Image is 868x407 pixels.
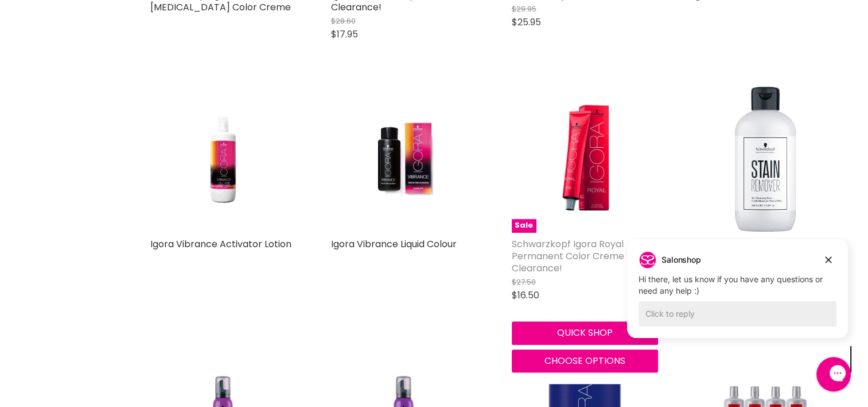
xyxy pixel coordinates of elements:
[150,237,291,251] a: Igora Vibrance Activator Lotion
[150,86,297,232] a: Igora Vibrance Activator Lotion
[618,237,857,355] iframe: Gorgias live chat campaigns
[331,237,457,251] a: Igora Vibrance Liquid Colour
[331,16,356,26] span: $28.60
[512,321,658,344] button: Quick shop
[174,86,272,232] img: Igora Vibrance Activator Lotion
[512,16,541,29] span: $25.95
[512,289,539,302] span: $16.50
[536,86,633,232] img: Schwarzkopf Igora Royal Permanent Color Creme - Clearance!
[811,353,857,396] iframe: Gorgias live chat messenger
[512,277,536,287] span: $27.50
[544,354,625,367] span: Choose options
[512,3,536,14] span: $29.95
[512,219,536,232] span: Sale
[331,86,477,232] a: Igora Vibrance Liquid Colour
[734,86,797,232] img: Schwarzkopf Stain Remover
[512,350,658,373] button: Choose options
[512,237,632,275] a: Schwarzkopf Igora Royal Permanent Color Creme - Clearance!
[512,86,658,232] a: Schwarzkopf Igora Royal Permanent Color Creme - Clearance!Sale
[355,86,453,232] img: Igora Vibrance Liquid Colour
[692,86,839,232] a: Schwarzkopf Stain Remover
[331,28,358,41] span: $17.95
